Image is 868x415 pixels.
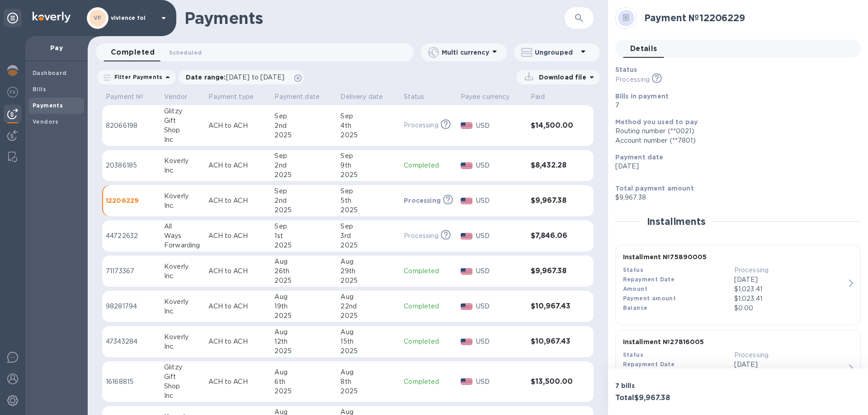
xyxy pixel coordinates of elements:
[623,351,643,358] b: Status
[404,92,436,102] span: Status
[734,275,845,284] p: [DATE]
[404,337,453,346] p: Completed
[33,43,80,52] p: Pay
[615,193,854,202] p: $9,967.38
[226,74,284,81] span: [DATE] to [DATE]
[164,382,201,391] div: Shop
[208,92,265,102] span: Payment type
[274,121,333,131] div: 2nd
[164,92,199,102] span: Vendor
[274,187,333,196] div: Sep
[340,346,396,356] div: 2025
[734,284,845,294] div: $1,023.41
[274,112,333,121] div: Sep
[164,92,187,102] p: Vendor
[340,368,396,377] div: Aug
[615,136,854,145] div: Account number (**7801)
[531,302,575,311] h3: $10,967.43
[164,191,201,201] div: Koverly
[734,360,845,369] p: [DATE]
[274,131,333,140] div: 2025
[340,151,396,161] div: Sep
[404,121,438,130] p: Processing
[461,233,473,239] img: USD
[535,48,578,57] p: Ungrouped
[164,222,201,231] div: All
[531,92,557,102] span: Paid
[208,161,267,170] p: ACH to ACH
[615,394,735,402] h3: Total $9,967.38
[340,161,396,170] div: 9th
[208,92,254,102] p: Payment type
[106,196,157,205] p: 12206229
[164,297,201,307] div: Koverly
[404,92,424,102] p: Status
[164,156,201,166] div: Koverly
[274,161,333,170] div: 2nd
[461,92,510,102] p: Payee currency
[274,346,333,356] div: 2025
[33,12,71,23] img: Logo
[7,87,18,98] img: Foreign exchange
[476,377,524,387] p: USD
[164,126,201,135] div: Shop
[340,276,396,285] div: 2025
[461,303,473,310] img: USD
[169,48,202,57] span: Scheduled
[623,285,647,292] b: Amount
[274,327,333,337] div: Aug
[476,266,524,276] p: USD
[340,266,396,276] div: 29th
[164,201,201,210] div: Inc.
[531,337,575,346] h3: $10,967.43
[404,302,453,311] p: Completed
[208,196,267,205] p: ACH to ACH
[476,161,524,170] p: USD
[615,330,861,410] button: Installment №27816005StatusProcessingRepayment Date[DATE]
[623,338,704,345] b: Installment № 27816005
[274,311,333,321] div: 2025
[164,332,201,342] div: Koverly
[531,92,545,102] p: Paid
[623,295,676,302] b: Payment amount
[274,276,333,285] div: 2025
[106,302,157,311] p: 98281794
[340,292,396,302] div: Aug
[208,302,267,311] p: ACH to ACH
[615,245,861,325] button: Installment №75890005StatusProcessingRepayment Date[DATE]Amount$1,023.41Payment amount$1,023.41Ba...
[644,12,854,23] h2: Payment № 12206229
[33,70,67,76] b: Dashboard
[164,342,201,351] div: Inc.
[734,294,845,303] p: $1,023.41
[476,231,524,241] p: USD
[274,377,333,387] div: 6th
[647,216,706,227] h2: Installments
[208,266,267,276] p: ACH to ACH
[615,66,637,73] b: Status
[208,377,267,387] p: ACH to ACH
[442,48,489,57] p: Multi currency
[476,302,524,311] p: USD
[615,154,664,161] b: Payment date
[164,116,201,126] div: Gift
[106,121,157,131] p: 82066198
[340,377,396,387] div: 8th
[274,196,333,205] div: 2nd
[106,161,157,170] p: 20386185
[340,222,396,231] div: Sep
[274,302,333,311] div: 19th
[531,161,575,170] h3: $8,432.28
[623,253,707,261] b: Installment № 75890005
[106,92,155,102] span: Payment №
[111,73,162,81] p: Filter Payments
[340,241,396,250] div: 2025
[615,126,854,136] div: Routing number (**0021)
[106,266,157,276] p: 71173367
[33,86,46,93] b: Bills
[461,92,522,102] span: Payee currency
[340,196,396,205] div: 5th
[340,92,383,102] p: Delivery date
[164,363,201,372] div: Glitzy
[461,268,473,275] img: USD
[340,187,396,196] div: Sep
